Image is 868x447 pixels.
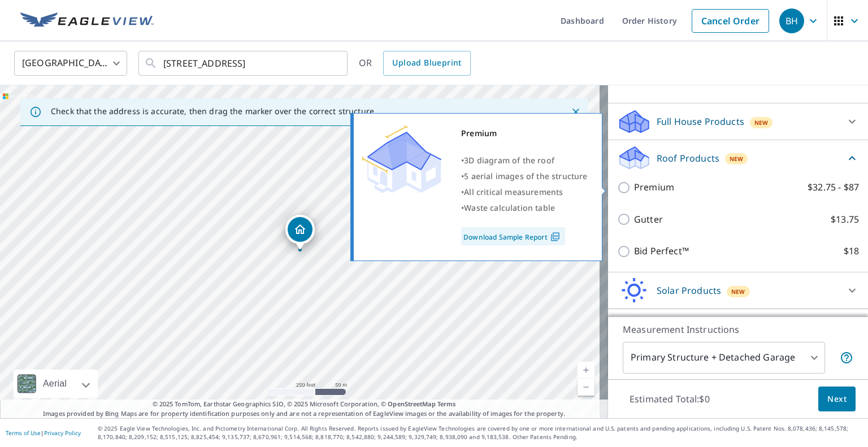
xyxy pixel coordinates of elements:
p: Measurement Instructions [623,323,853,336]
img: Premium [362,125,441,193]
p: © 2025 Eagle View Technologies, Inc. and Pictometry International Corp. All Rights Reserved. Repo... [98,424,862,441]
p: Check that the address is accurate, then drag the marker over the correct structure. [51,106,376,116]
p: $18 [844,244,859,258]
a: OpenStreetMap [388,400,435,408]
div: • [461,200,588,216]
span: New [731,287,745,296]
span: 3D diagram of the roof [464,155,554,166]
input: Search by address or latitude-longitude [163,47,324,79]
img: EV Logo [20,12,154,29]
p: Solar Products [657,284,721,297]
span: Upload Blueprint [392,56,461,70]
a: Upload Blueprint [383,51,470,76]
div: Aerial [14,370,98,398]
p: Premium [634,180,674,194]
span: 5 aerial images of the structure [464,171,587,181]
div: OR [359,51,471,76]
button: Close [568,105,583,119]
div: • [461,184,588,200]
a: Cancel Order [692,9,769,33]
p: Estimated Total: $0 [620,387,719,411]
p: Gutter [634,212,663,227]
div: • [461,153,588,168]
div: Full House ProductsNew [617,108,859,135]
span: New [730,154,744,163]
p: $13.75 [831,212,859,227]
img: Pdf Icon [548,232,563,242]
div: Roof ProductsNew [617,145,859,171]
p: Bid Perfect™ [634,244,689,258]
div: • [461,168,588,184]
p: Roof Products [657,151,719,165]
a: Current Level 17, Zoom Out [578,379,594,396]
span: All critical measurements [464,186,563,197]
div: Dropped pin, building 1, Residential property, 2066 Dundee Ln Johnstown, PA 15905 [285,215,315,250]
div: Aerial [40,370,70,398]
div: Primary Structure + Detached Garage [623,342,825,374]
p: | [6,429,81,436]
div: [GEOGRAPHIC_DATA] [14,47,127,79]
div: Solar ProductsNew [617,277,859,304]
div: Premium [461,125,588,141]
p: Full House Products [657,115,744,128]
span: © 2025 TomTom, Earthstar Geographics SIO, © 2025 Microsoft Corporation, © [153,400,456,409]
span: New [754,118,769,127]
a: Terms [437,400,456,408]
a: Privacy Policy [44,429,81,437]
div: Walls ProductsNew [617,314,859,341]
span: Waste calculation table [464,202,555,213]
a: Current Level 17, Zoom In [578,362,594,379]
a: Download Sample Report [461,227,565,245]
span: Next [827,392,847,406]
a: Terms of Use [6,429,41,437]
div: BH [779,8,804,33]
span: Your report will include the primary structure and a detached garage if one exists. [840,351,853,364]
p: $32.75 - $87 [808,180,859,194]
button: Next [818,387,856,412]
